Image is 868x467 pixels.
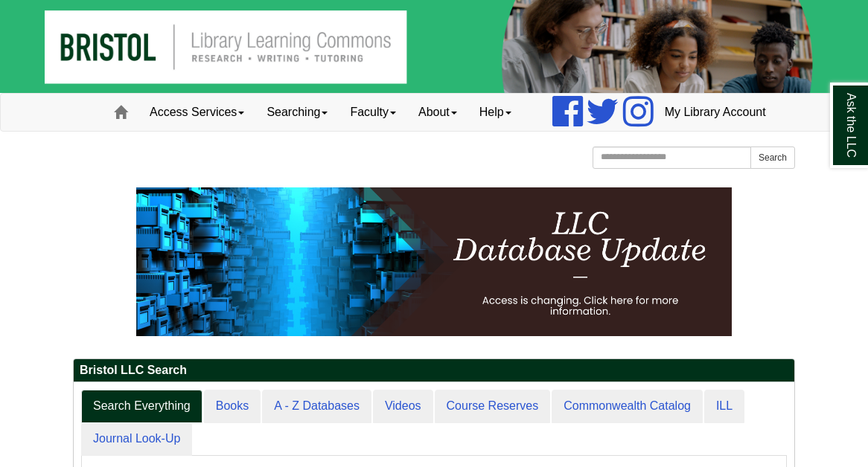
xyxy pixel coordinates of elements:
a: Help [468,94,523,131]
h2: Bristol LLC Search [74,359,794,382]
a: Course Reserves [435,390,551,423]
a: Access Services [138,94,255,131]
a: About [407,94,468,131]
button: Search [750,146,795,169]
a: Commonwealth Catalog [552,390,703,423]
a: ILL [704,390,744,423]
img: HTML tutorial [136,187,732,336]
a: Videos [373,390,433,423]
a: Books [204,390,261,423]
a: My Library Account [654,94,777,131]
a: Journal Look-Up [81,422,192,456]
a: Searching [255,94,339,131]
a: A - Z Databases [262,390,371,423]
a: Faculty [339,94,407,131]
a: Search Everything [81,390,202,423]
